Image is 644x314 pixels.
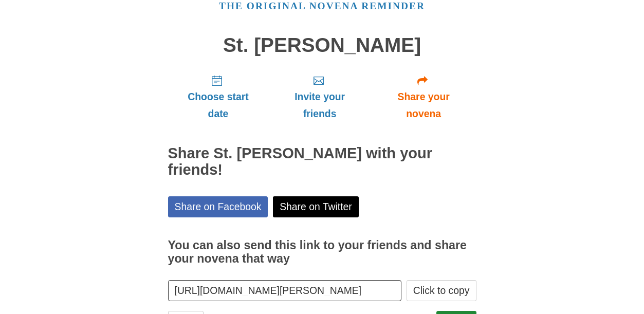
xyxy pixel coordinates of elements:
h3: You can also send this link to your friends and share your novena that way [168,239,476,265]
a: Share on Twitter [273,196,359,217]
a: Share on Facebook [168,196,268,217]
h2: Share St. [PERSON_NAME] with your friends! [168,145,476,178]
a: Choose start date [168,66,269,127]
button: Click to copy [407,280,476,301]
span: Invite your friends [279,88,360,122]
span: Choose start date [178,88,259,122]
a: Invite your friends [268,66,371,127]
span: Share your novena [381,88,466,122]
a: Share your novena [371,66,476,127]
h1: St. [PERSON_NAME] [168,34,476,57]
a: The original novena reminder [219,1,425,11]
